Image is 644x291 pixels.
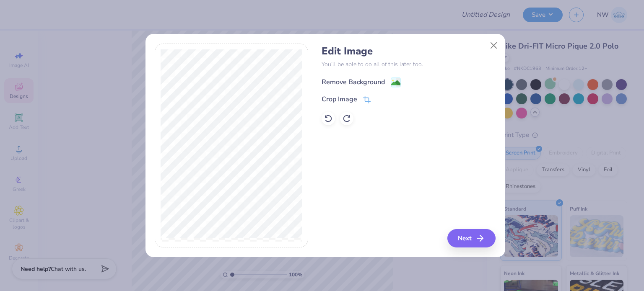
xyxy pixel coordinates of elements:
div: Crop Image [322,94,357,104]
div: Remove Background [322,77,385,87]
button: Close [486,38,501,54]
p: You’ll be able to do all of this later too. [322,60,496,69]
h4: Edit Image [322,45,496,57]
button: Next [447,229,496,247]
